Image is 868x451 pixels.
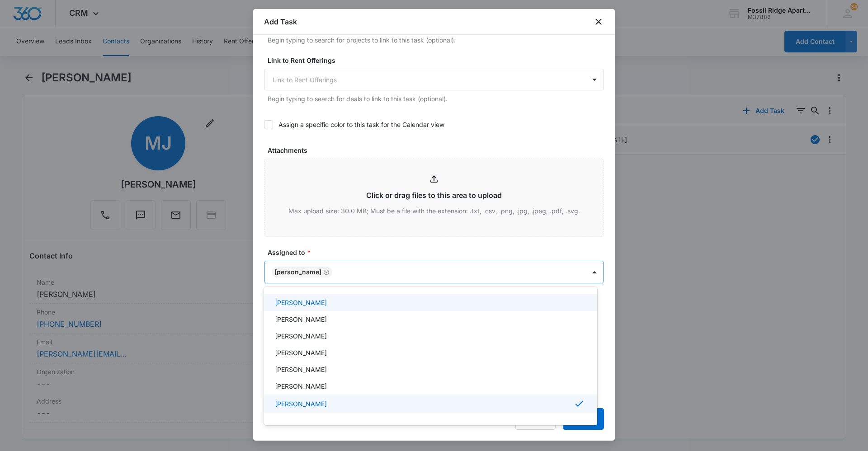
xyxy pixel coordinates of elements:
[275,399,327,409] p: [PERSON_NAME]
[275,348,327,357] p: [PERSON_NAME]
[275,416,327,426] p: [PERSON_NAME]
[275,298,327,307] p: [PERSON_NAME]
[275,365,327,374] p: [PERSON_NAME]
[275,331,327,341] p: [PERSON_NAME]
[275,315,327,324] p: [PERSON_NAME]
[275,381,327,391] p: [PERSON_NAME]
